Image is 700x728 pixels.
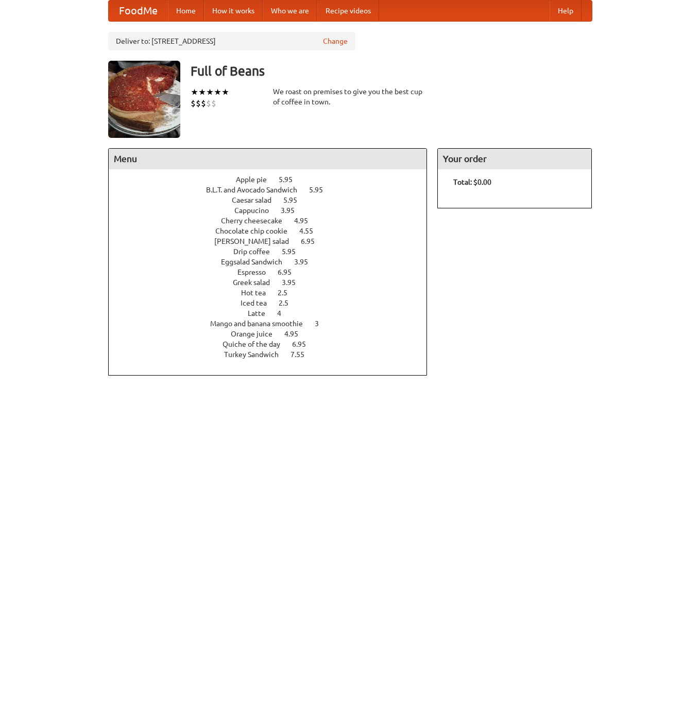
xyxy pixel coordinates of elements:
span: 5.95 [282,247,306,256]
a: [PERSON_NAME] salad 6.95 [214,237,334,245]
li: ★ [191,86,198,98]
span: 4.55 [299,227,323,235]
img: angular.jpg [108,61,180,138]
span: 4.95 [284,330,309,338]
span: Eggsalad Sandwich [221,258,293,266]
span: Apple pie [236,175,277,184]
span: 5.95 [283,196,308,204]
span: 3.95 [281,206,305,215]
div: We roast on premises to give you the best cup of coffee in town. [273,86,428,107]
span: 3.95 [282,278,306,287]
a: Cherry cheesecake 4.95 [221,217,327,225]
a: Greek salad 3.95 [233,278,315,287]
li: $ [201,98,206,109]
a: Change [323,36,348,46]
a: Cappucino 3.95 [234,206,314,215]
a: Espresso 6.95 [237,268,311,276]
span: Caesar salad [232,196,282,204]
span: Drip coffee [233,247,280,256]
a: Help [550,1,582,21]
a: Mango and banana smoothie 3 [210,319,338,328]
span: 2.5 [279,299,299,307]
span: B.L.T. and Avocado Sandwich [206,186,308,194]
span: 3.95 [294,258,318,266]
li: $ [206,98,211,109]
span: Quiche of the day [223,340,291,348]
b: Total: $0.00 [453,178,491,186]
a: Turkey Sandwich 7.55 [224,350,323,359]
a: Latte 4 [248,309,300,317]
span: Turkey Sandwich [224,350,289,359]
a: Apple pie 5.95 [236,175,312,184]
li: ★ [206,86,214,98]
span: 2.5 [278,289,298,297]
li: $ [196,98,201,109]
span: 3 [315,319,329,328]
a: Quiche of the day 6.95 [223,340,325,348]
span: Cherry cheesecake [221,217,293,225]
span: Orange juice [231,330,283,338]
a: FoodMe [109,1,168,21]
a: Drip coffee 5.95 [233,247,315,256]
a: How it works [204,1,263,21]
a: Hot tea 2.5 [241,289,306,297]
span: 5.95 [309,186,333,194]
span: Espresso [237,268,276,276]
a: Caesar salad 5.95 [232,196,316,204]
span: 6.95 [301,237,325,245]
a: Iced tea 2.5 [241,299,308,307]
span: 5.95 [279,175,303,184]
a: Eggsalad Sandwich 3.95 [221,258,327,266]
div: Deliver to: [STREET_ADDRESS] [108,32,355,50]
span: Iced tea [241,299,277,307]
span: 4.95 [294,217,318,225]
span: Mango and banana smoothie [210,319,313,328]
span: Latte [248,309,276,317]
a: Recipe videos [317,1,379,21]
li: ★ [198,86,206,98]
span: Hot tea [241,289,276,297]
span: Greek salad [233,278,280,287]
span: 4 [277,309,292,317]
span: 7.55 [291,350,315,359]
a: B.L.T. and Avocado Sandwich 5.95 [206,186,342,194]
li: $ [191,98,196,109]
a: Chocolate chip cookie 4.55 [215,227,332,235]
span: 6.95 [278,268,302,276]
h4: Your order [438,149,591,169]
li: ★ [221,86,229,98]
a: Who we are [263,1,317,21]
span: 6.95 [292,340,316,348]
h3: Full of Beans [191,61,592,81]
li: $ [211,98,216,109]
span: Cappucino [234,206,279,215]
a: Orange juice 4.95 [231,330,317,338]
h4: Menu [109,149,427,169]
li: ★ [214,86,221,98]
span: [PERSON_NAME] salad [214,237,299,245]
span: Chocolate chip cookie [215,227,298,235]
a: Home [168,1,204,21]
